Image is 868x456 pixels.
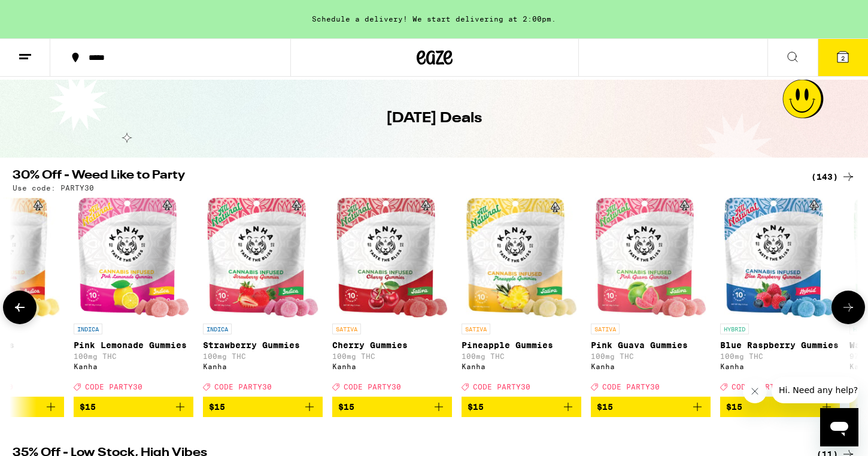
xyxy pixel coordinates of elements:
[85,383,142,391] span: CODE PARTY30
[720,198,840,397] a: Open page for Blue Raspberry Gummies from Kanha
[462,363,581,370] div: Kanha
[462,352,581,360] p: 100mg THC
[214,383,272,391] span: CODE PARTY30
[203,397,323,417] button: Add to bag
[724,198,836,318] img: Kanha - Blue Raspberry Gummies
[743,379,767,403] iframe: Close message
[74,363,193,370] div: Kanha
[462,397,581,417] button: Add to bag
[591,352,711,360] p: 100mg THC
[203,363,323,370] div: Kanha
[462,198,581,397] a: Open page for Pineapple Gummies from Kanha
[720,397,840,417] button: Add to bag
[13,170,797,184] h2: 30% Off - Weed Like to Party
[720,324,749,334] p: HYBRID
[595,198,707,318] img: Kanha - Pink Guava Gummies
[720,352,840,360] p: 100mg THC
[332,363,452,370] div: Kanha
[772,377,858,403] iframe: Message from company
[74,397,193,417] button: Add to bag
[74,198,193,397] a: Open page for Pink Lemonade Gummies from Kanha
[386,108,482,129] h1: [DATE] Deals
[841,55,845,62] span: 2
[720,363,840,370] div: Kanha
[78,198,190,318] img: Kanha - Pink Lemonade Gummies
[591,397,711,417] button: Add to bag
[203,198,323,397] a: Open page for Strawberry Gummies from Kanha
[332,352,452,360] p: 100mg THC
[203,324,232,334] p: INDICA
[466,198,578,318] img: Kanha - Pineapple Gummies
[344,383,401,391] span: CODE PARTY30
[207,198,319,318] img: Kanha - Strawberry Gummies
[209,402,225,412] span: $15
[591,340,711,350] p: Pink Guava Gummies
[332,198,452,397] a: Open page for Cherry Gummies from Kanha
[462,324,490,334] p: SATIVA
[74,352,193,360] p: 100mg THC
[820,408,858,446] iframe: Button to launch messaging window
[732,383,789,391] span: CODE PARTY30
[468,402,484,412] span: $15
[336,198,448,318] img: Kanha - Cherry Gummies
[720,340,840,350] p: Blue Raspberry Gummies
[811,170,855,184] a: (143)
[473,383,530,391] span: CODE PARTY30
[332,340,452,350] p: Cherry Gummies
[203,352,323,360] p: 100mg THC
[203,340,323,350] p: Strawberry Gummies
[818,39,868,76] button: 2
[726,402,742,412] span: $15
[13,184,94,192] p: Use code: PARTY30
[74,340,193,350] p: Pink Lemonade Gummies
[602,383,660,391] span: CODE PARTY30
[74,324,102,334] p: INDICA
[591,363,711,370] div: Kanha
[332,397,452,417] button: Add to bag
[462,340,581,350] p: Pineapple Gummies
[80,402,96,412] span: $15
[338,402,354,412] span: $15
[591,198,711,397] a: Open page for Pink Guava Gummies from Kanha
[332,324,361,334] p: SATIVA
[597,402,613,412] span: $15
[591,324,620,334] p: SATIVA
